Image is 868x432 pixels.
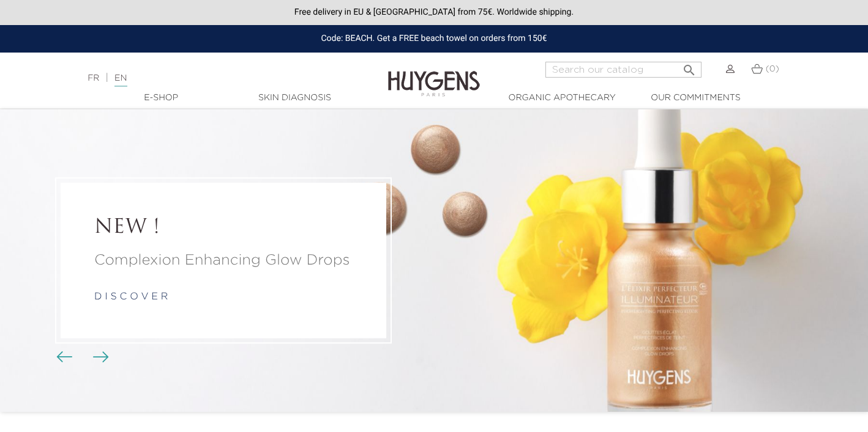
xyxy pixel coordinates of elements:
input: Search [545,62,702,78]
div: Carousel buttons [61,348,101,367]
button:  [678,58,700,75]
a: NEW ! [94,217,353,240]
div: | [81,71,353,86]
a: EN [114,74,127,87]
a: Complexion Enhancing Glow Drops [94,249,353,271]
a: E-Shop [100,92,222,104]
img: Huygens [388,51,480,98]
a: Skin Diagnosis [233,92,356,104]
a: Our commitments [634,92,757,104]
a: Organic Apothecary [501,92,623,104]
span: (0) [766,65,779,73]
a: FR [88,74,99,82]
i:  [682,59,697,74]
a: d i s c o v e r [94,292,168,302]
